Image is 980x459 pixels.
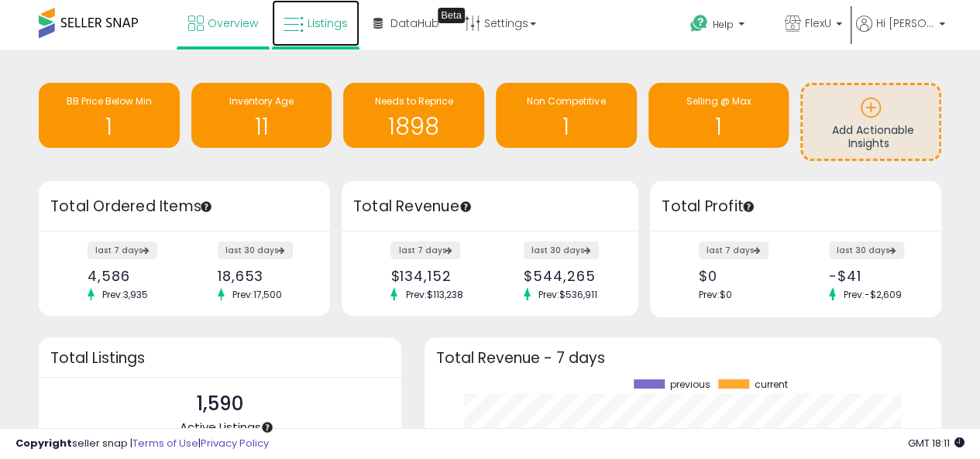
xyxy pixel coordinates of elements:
[699,241,769,259] label: last 7 days
[199,114,325,139] h1: 11
[829,268,914,284] div: -$41
[686,94,751,108] span: Selling @ Max
[699,288,732,301] span: Prev: $0
[179,389,260,419] p: 1,590
[459,200,473,214] div: Tooltip anchor
[218,268,303,284] div: 18,653
[648,83,789,148] a: Selling @ Max 1
[803,85,939,159] a: Add Actionable Insights
[88,268,173,284] div: 4,586
[524,268,611,284] div: $544,265
[741,200,755,214] div: Tooltip anchor
[805,15,831,31] span: FlexU
[527,94,605,108] span: Non Competitive
[670,379,710,390] span: previous
[218,241,293,259] label: last 30 days
[856,15,945,50] a: Hi [PERSON_NAME]
[39,83,180,148] a: BB Price Below Min 1
[876,15,934,31] span: Hi [PERSON_NAME]
[260,420,274,434] div: Tooltip anchor
[46,114,172,139] h1: 1
[229,94,294,108] span: Inventory Age
[50,196,318,218] h3: Total Ordered Items
[343,83,484,148] a: Needs to Reprice 1898
[225,288,290,301] span: Prev: 17,500
[50,352,390,364] h3: Total Listings
[308,15,348,31] span: Listings
[191,83,332,148] a: Inventory Age 11
[201,436,269,450] a: Privacy Policy
[397,288,470,301] span: Prev: $113,238
[829,241,904,259] label: last 30 days
[713,18,734,31] span: Help
[689,14,709,33] i: Get Help
[832,122,914,152] span: Add Actionable Insights
[390,268,478,284] div: $134,152
[390,241,460,259] label: last 7 days
[836,288,910,301] span: Prev: -$2,609
[199,200,213,214] div: Tooltip anchor
[208,15,258,31] span: Overview
[755,379,788,390] span: current
[353,196,627,218] h3: Total Revenue
[88,241,157,259] label: last 7 days
[351,114,476,139] h1: 1898
[908,436,965,450] span: 2025-10-6 18:11 GMT
[436,352,930,364] h3: Total Revenue - 7 days
[438,8,465,23] div: Tooltip anchor
[95,288,156,301] span: Prev: 3,935
[179,419,260,435] span: Active Listings
[656,114,782,139] h1: 1
[390,15,439,31] span: DataHub
[67,94,152,108] span: BB Price Below Min
[531,288,605,301] span: Prev: $536,911
[662,196,930,218] h3: Total Profit
[132,436,198,450] a: Terms of Use
[15,437,269,451] div: seller snap | |
[504,114,629,139] h1: 1
[375,94,453,108] span: Needs to Reprice
[15,436,72,450] strong: Copyright
[678,2,771,50] a: Help
[524,241,599,259] label: last 30 days
[699,268,784,284] div: $0
[496,83,637,148] a: Non Competitive 1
